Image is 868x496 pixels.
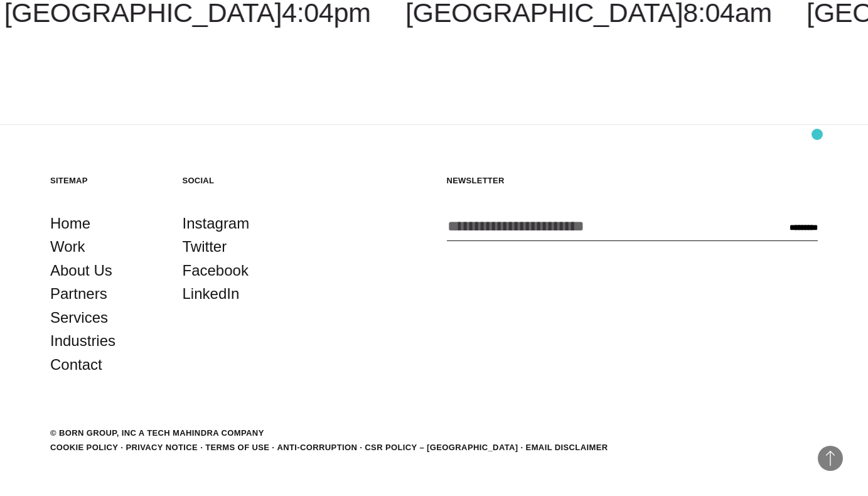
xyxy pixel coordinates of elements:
a: Cookie Policy [50,443,118,452]
a: Industries [50,329,115,353]
a: Partners [50,282,107,306]
a: Facebook [183,259,249,283]
a: Twitter [183,235,227,259]
a: Services [50,306,108,330]
a: LinkedIn [183,282,240,306]
a: Contact [50,353,102,377]
a: Home [50,212,90,235]
a: Terms of Use [205,443,269,452]
h5: Sitemap [50,175,158,186]
a: Instagram [183,212,250,235]
a: Privacy Notice [126,443,198,452]
a: Work [50,235,85,259]
div: © BORN GROUP, INC A Tech Mahindra Company [50,427,264,439]
a: Email Disclaimer [526,443,608,452]
h5: Newsletter [447,175,818,186]
a: Anti-Corruption [277,443,357,452]
h5: Social [183,175,290,186]
a: About Us [50,259,112,283]
button: Back to Top [818,446,843,471]
a: CSR POLICY – [GEOGRAPHIC_DATA] [365,443,518,452]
